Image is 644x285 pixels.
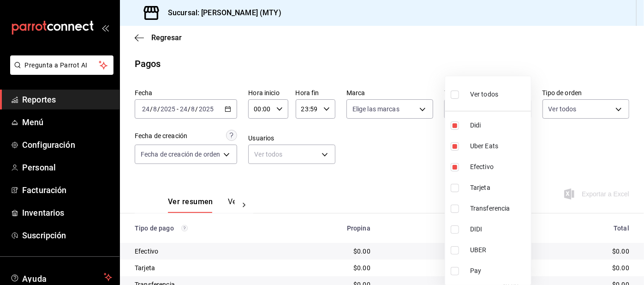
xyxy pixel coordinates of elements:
span: Pay [470,266,527,276]
span: Tarjeta [470,183,527,193]
span: Efectivo [470,162,527,172]
span: Transferencia [470,204,527,213]
span: Uber Eats [470,141,527,151]
span: DIDI [470,224,527,234]
span: Didi [470,121,527,130]
span: UBER [470,245,527,255]
span: Ver todos [470,90,498,99]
